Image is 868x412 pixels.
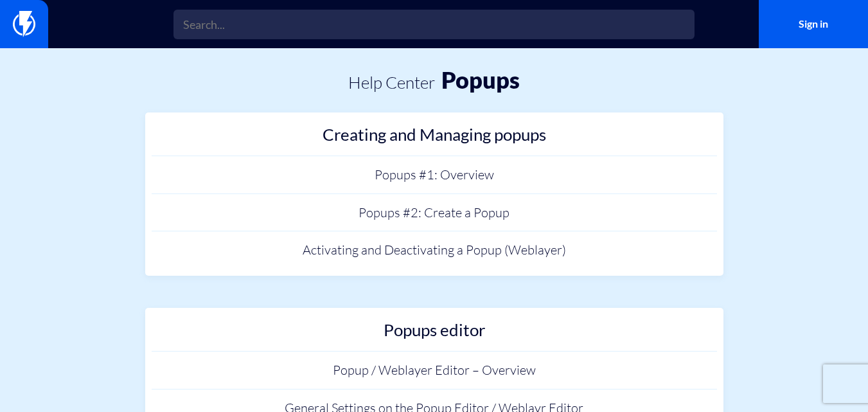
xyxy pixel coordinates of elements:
[152,352,717,390] a: Popup / Weblayer Editor – Overview
[348,72,435,93] a: Help center
[152,314,717,352] a: Popups editor
[173,10,695,39] input: Search...
[152,231,717,269] a: Activating and Deactivating a Popup (Weblayer)
[152,194,717,232] a: Popups #2: Create a Popup
[152,119,717,157] a: Creating and Managing popups
[152,156,717,194] a: Popups #1: Overview
[441,67,520,93] h1: Popups
[158,125,711,150] h2: Creating and Managing popups
[158,321,711,346] h2: Popups editor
